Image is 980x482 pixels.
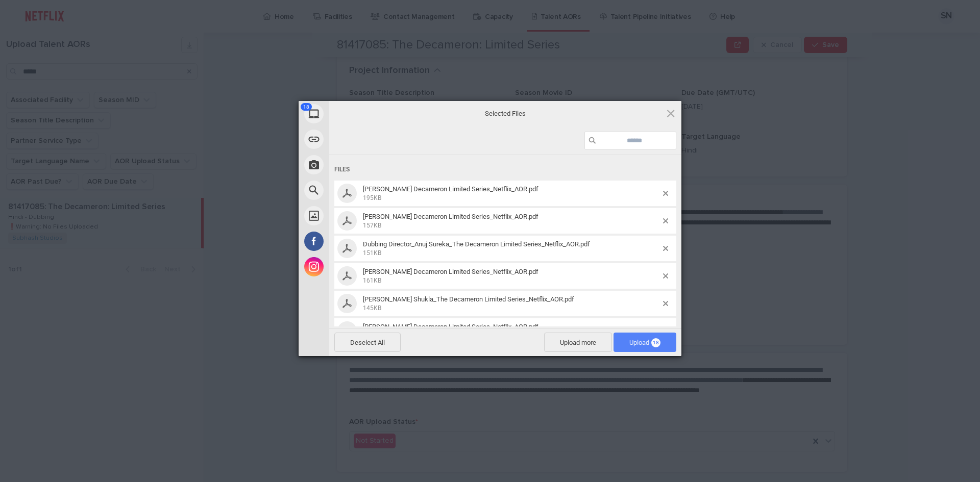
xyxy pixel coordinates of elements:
div: Facebook [299,229,421,254]
span: Selected Files [403,109,607,118]
span: 157KB [363,222,381,229]
span: Upload [614,333,676,352]
div: My Device [299,101,421,126]
div: Files [334,160,676,179]
span: 18 [301,103,312,111]
span: Dubbing Director_Anuj Sureka_The Decameron Limited Series_Netflix_AOR.pdf [363,240,590,248]
span: 195KB [363,194,381,201]
span: Ghanshyam Shukla_The Decameron Limited Series_Netflix_AOR.pdf [360,295,663,312]
span: [PERSON_NAME] Decameron Limited Series_Netflix_AOR.pdf [363,268,538,275]
span: [PERSON_NAME] Decameron Limited Series_Netflix_AOR.pdf [363,323,538,331]
span: Dubbing Director_Anuj Sureka_The Decameron Limited Series_Netflix_AOR.pdf [360,240,663,257]
span: 18 [651,338,660,347]
div: Instagram [299,254,421,280]
span: Farhan Patel_The Decameron Limited Series_Netflix_AOR.pdf [360,268,663,285]
span: [PERSON_NAME] Decameron Limited Series_Netflix_AOR.pdf [363,213,538,220]
span: Upload more [544,333,612,352]
span: Click here or hit ESC to close picker [665,108,676,119]
span: [PERSON_NAME] Decameron Limited Series_Netflix_AOR.pdf [363,185,538,193]
span: 161KB [363,277,381,284]
span: Deselect All [334,333,401,352]
span: Deeksha Singh_The Decameron Limited Series_Netflix_AOR.pdf [360,213,663,230]
span: 145KB [363,305,381,312]
span: Aadityaraj Sharma_The Decameron Limited Series_Netflix_AOR.pdf [360,185,663,202]
div: Unsplash [299,203,421,229]
div: Link (URL) [299,126,421,152]
div: Web Search [299,177,421,203]
span: [PERSON_NAME] Shukla_The Decameron Limited Series_Netflix_AOR.pdf [363,295,574,303]
div: Take Photo [299,152,421,177]
span: Harish Moily_The Decameron Limited Series_Netflix_AOR.pdf [360,323,663,340]
span: Upload [629,339,660,346]
span: 151KB [363,249,381,257]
